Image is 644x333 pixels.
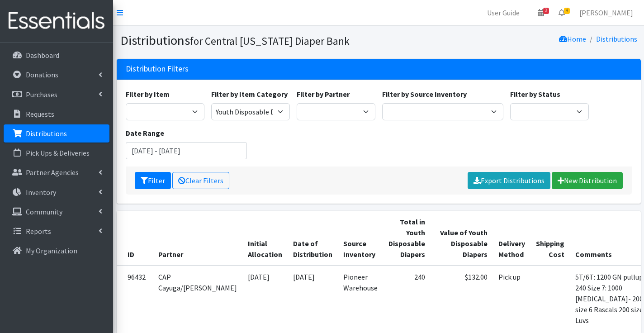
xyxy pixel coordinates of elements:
a: My Organization [4,242,109,260]
th: Delivery Method [493,211,530,266]
p: Distributions [26,129,67,138]
a: Requests [4,105,109,123]
label: Filter by Source Inventory [382,89,467,100]
a: Distributions [596,34,637,43]
th: Value of Youth Disposable Diapers [431,211,493,266]
a: Purchases [4,86,109,104]
th: Initial Allocation [242,211,288,266]
span: 4 [564,8,570,14]
p: Partner Agencies [26,168,79,177]
span: 3 [543,8,549,14]
th: Total in Youth Disposable Diapers [383,211,431,266]
h3: Distribution Filters [126,64,189,74]
a: Clear Filters [172,172,229,189]
label: Filter by Status [510,89,560,100]
th: ID [117,211,153,266]
img: HumanEssentials [4,6,109,36]
th: Date of Distribution [288,211,338,266]
a: Dashboard [4,46,109,64]
a: [PERSON_NAME] [572,4,640,22]
input: January 1, 2011 - December 31, 2011 [126,142,247,159]
label: Filter by Partner [297,89,350,100]
button: Filter [135,172,171,189]
th: Shipping Cost [530,211,570,266]
a: Partner Agencies [4,163,109,181]
a: Home [559,34,586,43]
a: Community [4,203,109,221]
p: My Organization [26,246,77,255]
a: Export Distributions [468,172,550,189]
p: Inventory [26,188,56,197]
small: for Central [US_STATE] Diaper Bank [190,34,350,48]
th: Partner [153,211,242,266]
a: Inventory [4,183,109,201]
label: Date Range [126,128,164,138]
a: New Distribution [552,172,623,189]
h1: Distributions [120,33,375,48]
p: Reports [26,227,51,236]
a: 3 [530,4,551,22]
a: Donations [4,66,109,84]
a: Distributions [4,124,109,143]
a: Reports [4,222,109,240]
p: Dashboard [26,51,59,60]
a: User Guide [480,4,527,22]
th: Source Inventory [338,211,383,266]
p: Pick Ups & Deliveries [26,148,90,157]
p: Requests [26,109,54,119]
label: Filter by Item [126,89,170,100]
a: 4 [551,4,572,22]
p: Community [26,207,62,216]
label: Filter by Item Category [211,89,288,100]
a: Pick Ups & Deliveries [4,144,109,162]
p: Purchases [26,90,57,99]
p: Donations [26,70,58,79]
